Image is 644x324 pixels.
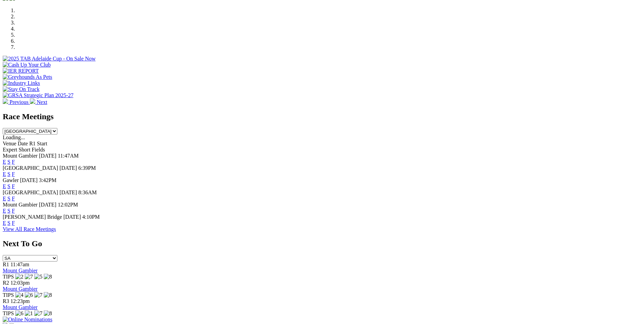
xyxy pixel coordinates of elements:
span: [GEOGRAPHIC_DATA] [3,190,58,195]
a: Mount Gambier [3,268,38,273]
a: F [12,171,15,177]
img: 8 [44,274,52,280]
a: F [12,159,15,165]
h2: Next To Go [3,239,641,248]
span: 11:47am [11,262,29,267]
span: R3 [3,298,9,304]
a: E [3,171,6,177]
span: 12:03pm [11,280,30,286]
span: [DATE] [63,214,81,220]
span: R1 [3,262,9,267]
span: 6:39PM [78,165,96,171]
img: Greyhounds As Pets [3,74,52,80]
span: Mount Gambier [3,153,38,159]
span: Next [37,99,47,105]
a: Mount Gambier [3,304,38,310]
a: S [7,159,11,165]
span: TIPS [3,292,14,298]
img: 2025 TAB Adelaide Cup - On Sale Now [3,56,96,62]
span: [DATE] [59,165,77,171]
img: 5 [34,274,42,280]
span: [DATE] [59,190,77,195]
img: IER REPORT [3,68,39,74]
img: 8 [44,310,52,317]
img: 2 [15,274,23,280]
span: Short [19,147,31,152]
span: TIPS [3,310,14,316]
img: 8 [44,292,52,298]
a: E [3,196,6,201]
img: 7 [34,310,42,317]
span: TIPS [3,274,14,280]
span: [DATE] [39,153,57,159]
img: chevron-left-pager-white.svg [3,98,8,104]
span: [DATE] [20,177,38,183]
span: 11:47AM [58,153,79,159]
span: Venue [3,141,16,146]
a: S [7,183,11,189]
a: E [3,159,6,165]
a: E [3,208,6,214]
span: 3:42PM [39,177,57,183]
a: S [7,208,11,214]
span: Date [18,141,28,146]
a: Mount Gambier [3,286,38,292]
span: 8:36AM [78,190,97,195]
a: F [12,208,15,214]
img: 6 [15,310,23,317]
span: R2 [3,280,9,286]
img: chevron-right-pager-white.svg [30,98,35,104]
img: 7 [34,292,42,298]
a: F [12,183,15,189]
a: E [3,220,6,226]
a: View All Race Meetings [3,226,56,232]
a: F [12,220,15,226]
h2: Race Meetings [3,112,641,121]
img: GRSA Strategic Plan 2025-27 [3,92,73,98]
img: Industry Links [3,80,40,86]
a: S [7,171,11,177]
a: E [3,183,6,189]
span: Loading... [3,134,25,140]
span: [GEOGRAPHIC_DATA] [3,165,58,171]
span: 4:10PM [82,214,100,220]
a: S [7,220,11,226]
span: 12:02PM [58,202,78,208]
span: Previous [10,99,29,105]
img: 6 [25,292,33,298]
img: Cash Up Your Club [3,62,51,68]
a: Next [30,99,47,105]
span: Fields [32,147,45,152]
span: Expert [3,147,17,152]
a: F [12,196,15,201]
img: 1 [25,310,33,317]
img: 4 [15,292,23,298]
img: Stay On Track [3,86,39,92]
span: [DATE] [39,202,57,208]
span: [PERSON_NAME] Bridge [3,214,62,220]
span: 12:23pm [11,298,30,304]
a: Previous [3,99,30,105]
img: 7 [25,274,33,280]
span: Mount Gambier [3,202,38,208]
span: R1 Start [29,141,47,146]
a: S [7,196,11,201]
img: Online Nominations [3,317,52,323]
span: Gawler [3,177,19,183]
